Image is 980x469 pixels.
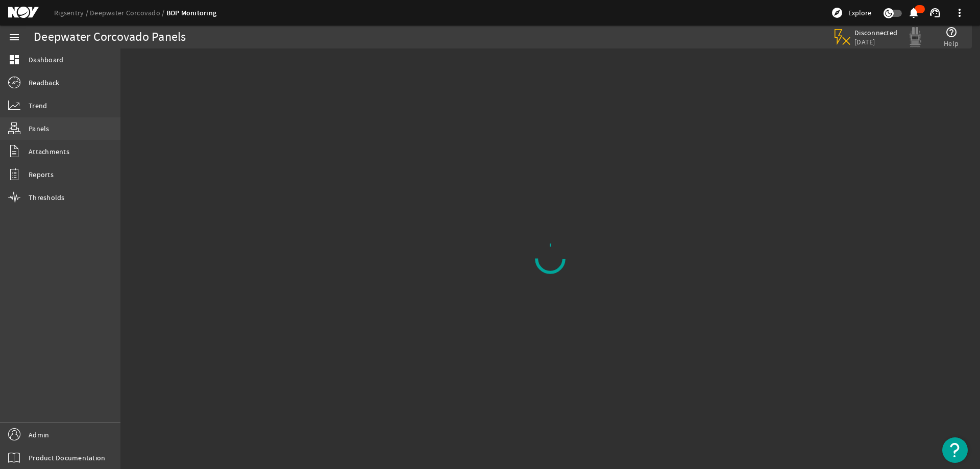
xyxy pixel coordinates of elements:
mat-icon: explore [831,7,843,19]
span: Product Documentation [29,453,105,463]
span: Reports [29,169,54,180]
button: more_vert [947,1,972,25]
button: Explore [827,5,875,21]
span: Admin [29,430,49,440]
span: Panels [29,124,50,134]
span: Dashboard [29,55,63,65]
span: Attachments [29,146,69,157]
span: Explore [848,8,871,18]
div: Deepwater Corcovado Panels [34,32,186,42]
a: BOP Monitoring [166,8,217,18]
span: Trend [29,101,47,111]
mat-icon: dashboard [8,54,20,66]
a: Rigsentry [54,8,90,17]
mat-icon: notifications [908,7,920,19]
span: Readback [29,78,59,88]
button: Open Resource Center [942,437,968,463]
mat-icon: support_agent [929,7,941,19]
span: Disconnected [854,28,898,37]
mat-icon: menu [8,31,20,43]
span: Thresholds [29,192,65,203]
img: Graypod.svg [905,27,925,47]
a: Deepwater Corcovado [90,8,166,17]
span: [DATE] [854,37,898,46]
mat-icon: help_outline [945,26,958,38]
span: Help [944,38,959,48]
